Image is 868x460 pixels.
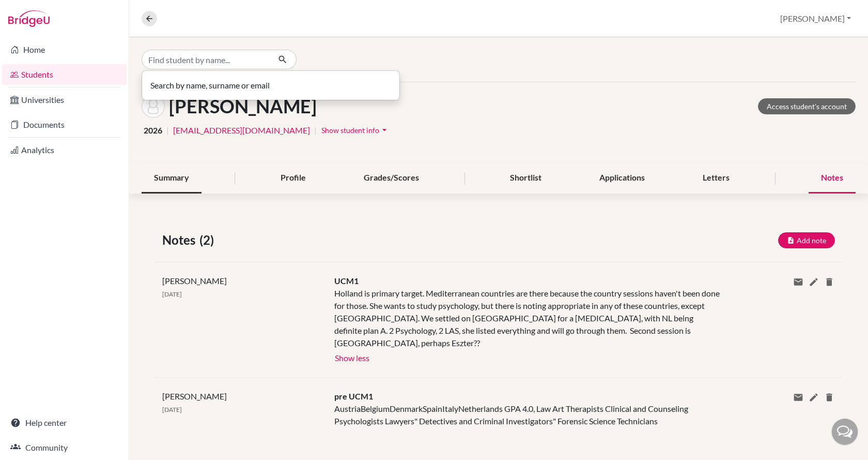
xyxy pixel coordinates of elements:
span: [PERSON_NAME] [162,276,227,286]
a: Analytics [2,140,127,160]
span: [DATE] [162,290,182,298]
button: Add note [778,232,835,248]
span: (2) [199,231,218,249]
a: Documents [2,114,127,135]
button: [PERSON_NAME] [776,9,856,28]
p: Search by name, surname or email [150,79,391,92]
span: | [166,124,169,137]
div: Holland is primary target. Mediterranean countries are there because the country sessions haven't... [334,287,720,349]
input: Find student by name... [142,50,270,69]
span: UCM1 [334,276,359,286]
a: Community [2,437,127,458]
div: Applications [587,163,657,194]
div: Profile [268,163,318,194]
img: Márta Bodor's avatar [142,95,165,118]
span: [PERSON_NAME] [162,391,227,401]
span: Help [23,7,44,17]
span: [DATE] [162,406,182,413]
a: Help center [2,412,127,433]
h1: [PERSON_NAME] [169,95,317,117]
a: [EMAIL_ADDRESS][DOMAIN_NAME] [173,124,310,137]
span: 2026 [144,124,162,137]
button: Show student infoarrow_drop_down [321,122,390,138]
span: Notes [162,231,199,249]
div: Summary [142,163,202,194]
a: Home [2,39,127,60]
div: Grades/Scores [351,163,431,194]
div: Notes [809,163,856,194]
div: Shortlist [498,163,554,194]
div: AustriaBelgiumDenmarkSpainItalyNetherlands GPA 4.0, Law Art Therapists Clinical and Counseling Ps... [327,390,728,427]
span: | [314,124,317,137]
a: Access student's account [758,98,856,114]
i: arrow_drop_down [379,125,390,135]
span: Show student info [321,126,379,135]
a: Universities [2,90,127,110]
a: Students [2,64,127,85]
img: Bridge-U [8,10,50,27]
div: Letters [690,163,742,194]
span: pre UCM1 [334,391,373,401]
button: Show less [334,349,370,365]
